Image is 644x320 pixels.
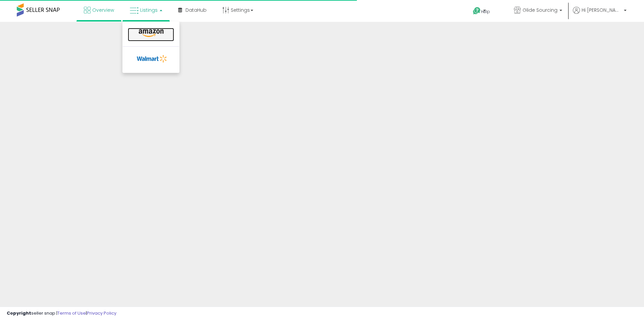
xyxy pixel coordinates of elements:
a: Hi [PERSON_NAME] [573,7,627,22]
span: Overview [92,7,114,13]
a: Help [468,2,503,22]
span: Hi [PERSON_NAME] [582,7,622,13]
span: DataHub [185,7,207,13]
span: Glide Sourcing [523,7,557,13]
span: Listings [140,7,158,13]
span: Help [481,9,490,14]
i: Get Help [473,7,481,15]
